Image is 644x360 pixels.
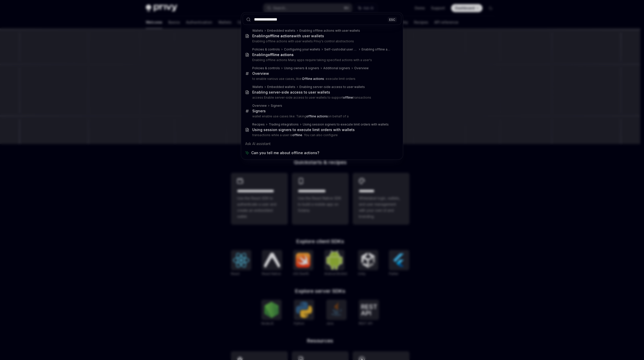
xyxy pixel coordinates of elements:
[252,133,391,137] p: transactions while a user is . You can also configure
[252,66,280,70] div: Policies & controls
[267,85,295,89] div: Embedded wallets
[268,34,294,38] b: offline actions
[252,104,267,108] div: Overview
[354,66,369,70] div: Overview
[303,122,389,127] div: Using session signers to execute limit orders with wallets
[252,85,263,89] div: Wallets
[252,39,391,43] p: Enabling offline actions with user wallets Privy's control abstractions
[252,34,324,38] div: Enabling with user wallets
[302,77,324,81] b: Offline actions
[271,104,282,108] div: Signers
[252,29,263,33] div: Wallets
[252,71,269,76] div: Overview
[252,52,294,57] div: Enabling
[306,114,328,118] b: offline actions
[252,58,391,62] p: Enabling offline actions Many apps require taking specified actions with a user's
[268,52,294,57] b: offline actions
[269,122,299,127] div: Trading integrations
[243,139,401,148] div: Ask AI assistant
[252,109,266,113] div: Signers
[267,29,295,33] div: Embedded wallets
[251,150,319,155] span: Can you tell me about offline actions?
[362,47,391,51] div: Enabling offline actions
[324,47,357,51] div: Self-custodial user wallets
[299,29,360,33] div: Enabling offline actions with user wallets
[388,17,397,22] div: ESC
[252,47,280,51] div: Policies & controls
[252,122,265,127] div: Recipes
[252,77,391,81] p: to enable various use cases, like: : execute limit orders
[252,96,391,100] p: access Enable server-side access to user wallets to support transactions
[252,90,330,95] div: Enabling server-side access to user wallets
[252,114,391,118] p: wallet enable use cases like: Taking on behalf of a
[299,85,365,89] div: Enabling server-side access to user wallets
[284,47,320,51] div: Configuring your wallets
[292,133,302,137] b: offline
[323,66,350,70] div: Additional signers
[284,66,319,70] div: Using owners & signers
[252,128,355,132] div: Using session signers to execute limit orders with wallets
[343,96,353,99] b: offline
